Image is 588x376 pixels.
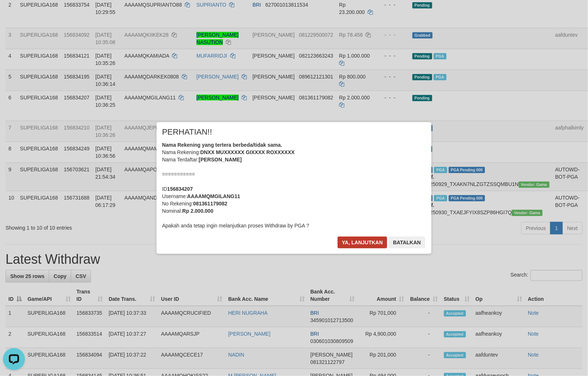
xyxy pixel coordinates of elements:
b: AAAAMQMGILANG11 [187,193,240,199]
b: DNXX MUXXXXXX GIXXXX ROXXXXXX [200,149,295,155]
b: 156834207 [167,186,193,192]
b: [PERSON_NAME] [199,157,242,163]
b: 081361179082 [193,201,227,207]
b: Rp 2.000.000 [182,208,213,214]
button: Batalkan [389,237,425,248]
button: Ya, lanjutkan [338,237,387,248]
button: Open LiveChat chat widget [3,3,25,25]
span: PERHATIAN!! [162,128,212,136]
b: Nama Rekening yang tertera berbeda/tidak sama. [162,142,282,148]
div: Nama Rekening: Nama Terdaftar: =========== ID Username: No Rekening: Nominal: Apakah anda tetap i... [162,141,426,229]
